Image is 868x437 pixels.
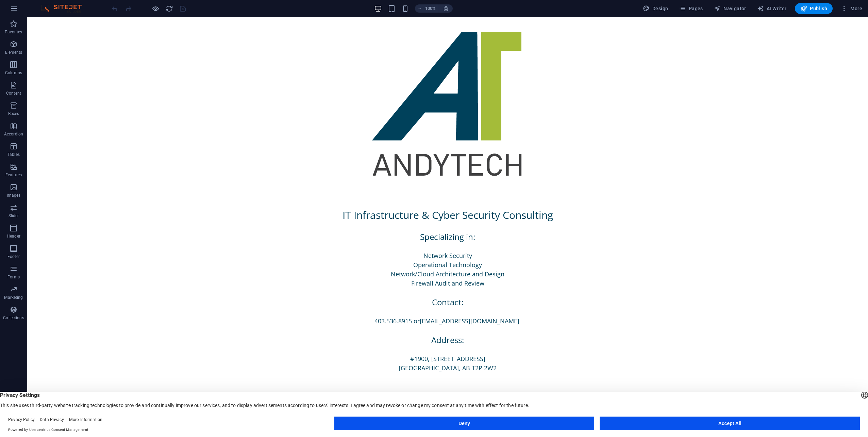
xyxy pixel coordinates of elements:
[7,193,21,198] p: Images
[415,4,439,13] button: 100%
[6,91,21,96] p: Content
[640,3,671,14] div: Design (Ctrl+Alt+Y)
[5,70,22,76] p: Columns
[39,4,90,13] img: Editor Logo
[841,5,862,12] span: More
[7,254,20,259] p: Footer
[640,3,671,14] button: Design
[7,274,20,280] p: Forms
[757,5,787,12] span: AI Writer
[714,5,746,12] span: Navigator
[754,3,789,14] button: AI Writer
[800,5,827,12] span: Publish
[8,111,19,116] p: Boxes
[4,131,23,137] p: Accordion
[795,3,833,14] button: Publish
[7,152,20,157] p: Tables
[711,3,749,14] button: Navigator
[165,5,173,13] i: Reload page
[838,3,865,14] button: More
[7,233,20,239] p: Header
[425,4,436,13] h6: 100%
[5,172,22,178] p: Features
[151,4,160,13] button: Click here to leave preview mode and continue editing
[5,50,22,55] p: Elements
[3,315,24,321] p: Collections
[679,5,703,12] span: Pages
[9,213,19,218] p: Slider
[5,29,22,35] p: Favorites
[4,295,23,300] p: Marketing
[165,4,173,13] button: reload
[676,3,705,14] button: Pages
[443,5,449,12] i: On resize automatically adjust zoom level to fit chosen device.
[643,5,668,12] span: Design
